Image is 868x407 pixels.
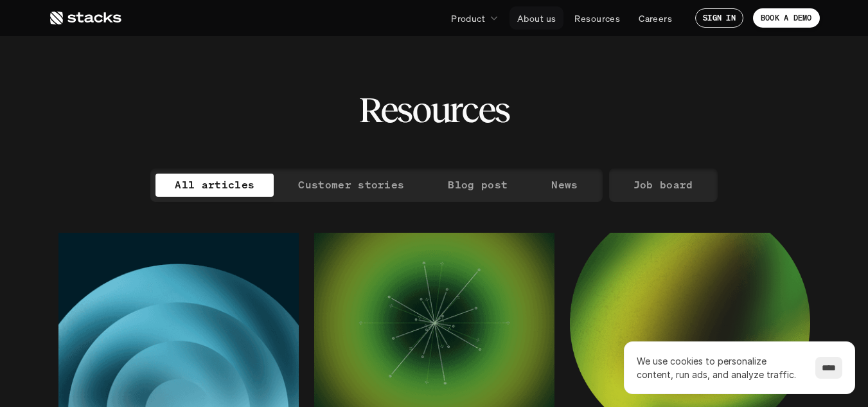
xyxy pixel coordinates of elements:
[551,176,578,194] p: News
[637,354,802,381] p: We use cookies to personalize content, run ads, and analyze traffic.
[761,14,812,23] p: BOOK A DEMO
[298,176,404,194] p: Customer stories
[448,176,508,194] p: Blog post
[429,174,527,197] a: Blog post
[359,90,509,130] h2: Resources
[175,176,254,194] p: All articles
[633,176,693,194] p: Job board
[451,12,485,25] p: Product
[753,8,820,28] a: BOOK A DEMO
[193,58,248,68] a: Privacy Policy
[695,8,743,28] a: SIGN IN
[532,174,597,197] a: News
[703,14,736,23] p: SIGN IN
[631,6,680,30] a: Careers
[279,174,423,197] a: Customer stories
[517,12,556,25] p: About us
[155,174,274,197] a: All articles
[639,12,672,25] p: Careers
[567,6,628,30] a: Resources
[574,12,620,25] p: Resources
[614,174,713,197] a: Job board
[509,6,563,30] a: About us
